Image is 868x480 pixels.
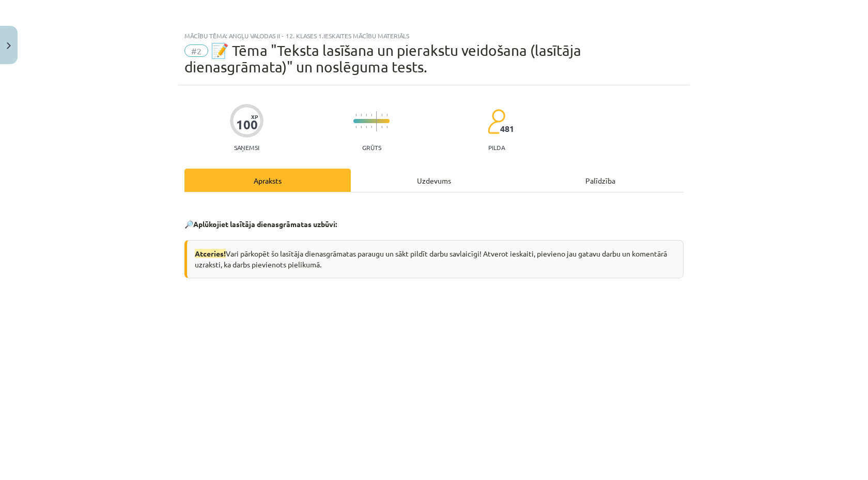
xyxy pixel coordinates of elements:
img: icon-short-line-57e1e144782c952c97e751825c79c345078a6d821885a25fce030b3d8c18986b.svg [381,114,382,116]
strong: Aplūkojiet lasītāja dienasgrāmatas uzbūvi: [193,219,337,229]
span: Atceries! [195,249,226,258]
img: icon-short-line-57e1e144782c952c97e751825c79c345078a6d821885a25fce030b3d8c18986b.svg [386,114,388,116]
img: students-c634bb4e5e11cddfef0936a35e636f08e4e9abd3cc4e673bd6f9a4125e45ecb1.svg [487,109,505,134]
div: Apraksts [184,169,351,192]
span: #2 [184,44,208,57]
p: Saņemsi [230,144,263,151]
span: XP [251,114,258,119]
img: icon-short-line-57e1e144782c952c97e751825c79c345078a6d821885a25fce030b3d8c18986b.svg [366,114,367,116]
img: icon-short-line-57e1e144782c952c97e751825c79c345078a6d821885a25fce030b3d8c18986b.svg [371,126,372,128]
img: icon-short-line-57e1e144782c952c97e751825c79c345078a6d821885a25fce030b3d8c18986b.svg [355,114,357,116]
img: icon-short-line-57e1e144782c952c97e751825c79c345078a6d821885a25fce030b3d8c18986b.svg [361,114,362,116]
p: Grūts [362,144,381,151]
img: icon-short-line-57e1e144782c952c97e751825c79c345078a6d821885a25fce030b3d8c18986b.svg [366,126,367,128]
div: Vari pārkopēt šo lasītāja dienasgrāmatas paraugu un sākt pildīt darbu savlaicīgi! Atverot ieskait... [184,240,684,278]
img: icon-short-line-57e1e144782c952c97e751825c79c345078a6d821885a25fce030b3d8c18986b.svg [355,126,357,128]
img: icon-short-line-57e1e144782c952c97e751825c79c345078a6d821885a25fce030b3d8c18986b.svg [361,126,362,128]
span: 📝 Tēma "Teksta lasīšana un pierakstu veidošana (lasītāja dienasgrāmata)" un noslēguma tests. [184,42,581,76]
div: 100 [236,117,258,132]
div: Uzdevums [351,169,517,192]
span: 481 [500,124,514,133]
p: 🔎 [184,219,684,230]
img: icon-long-line-d9ea69661e0d244f92f715978eff75569469978d946b2353a9bb055b3ed8787d.svg [376,111,377,131]
img: icon-short-line-57e1e144782c952c97e751825c79c345078a6d821885a25fce030b3d8c18986b.svg [371,114,372,116]
img: icon-short-line-57e1e144782c952c97e751825c79c345078a6d821885a25fce030b3d8c18986b.svg [381,126,382,128]
p: pilda [488,144,505,151]
div: Mācību tēma: Angļu valodas ii - 12. klases 1.ieskaites mācību materiāls [184,32,684,39]
div: Palīdzība [517,169,684,192]
img: icon-close-lesson-0947bae3869378f0d4975bcd49f059093ad1ed9edebbc8119c70593378902aed.svg [7,42,11,49]
img: icon-short-line-57e1e144782c952c97e751825c79c345078a6d821885a25fce030b3d8c18986b.svg [386,126,388,128]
